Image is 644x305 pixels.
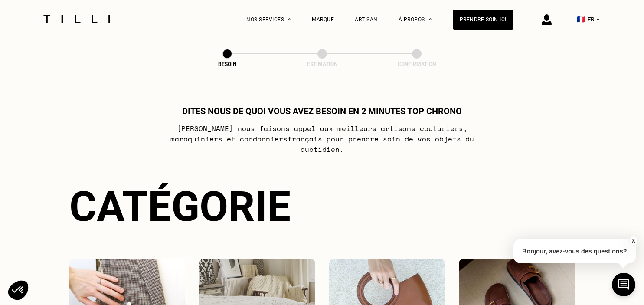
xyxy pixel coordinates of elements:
div: Besoin [184,61,271,67]
a: Marque [312,16,334,23]
div: Catégorie [69,182,575,231]
a: Prendre soin ici [453,10,513,30]
img: Menu déroulant [288,18,291,20]
img: Logo du service de couturière Tilli [40,15,113,23]
img: icône connexion [542,14,552,25]
button: X [629,236,637,246]
div: Confirmation [373,61,460,67]
div: Estimation [279,61,366,67]
p: [PERSON_NAME] nous faisons appel aux meilleurs artisans couturiers , maroquiniers et cordonniers ... [150,123,494,154]
p: Bonjour, avez-vous des questions? [513,239,636,263]
h1: Dites nous de quoi vous avez besoin en 2 minutes top chrono [182,106,462,116]
img: menu déroulant [596,18,600,20]
span: 🇫🇷 [577,15,585,23]
img: Menu déroulant à propos [428,18,432,20]
a: Artisan [355,16,378,23]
